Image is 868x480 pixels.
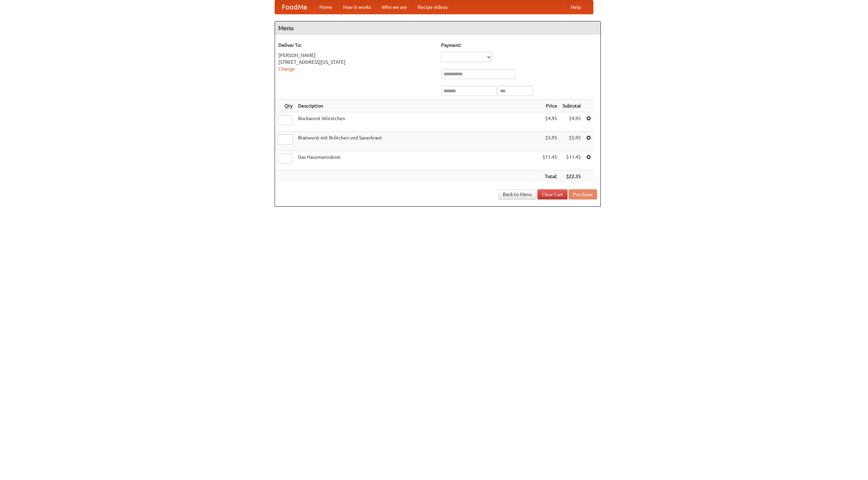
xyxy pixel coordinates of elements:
[540,112,560,132] td: $4.95
[412,0,453,14] a: Recipe videos
[560,151,584,170] td: $11.45
[338,0,376,14] a: How it works
[540,132,560,151] td: $5.95
[278,42,434,49] h5: Deliver To:
[278,59,434,65] div: [STREET_ADDRESS][US_STATE]
[569,189,597,199] button: Purchase
[278,66,295,72] a: Change
[376,0,412,14] a: Who we are
[295,151,540,170] td: Das Hausmannskost
[295,100,540,112] th: Description
[295,112,540,132] td: Bockwurst Würstchen
[275,21,600,35] h4: Menu
[314,0,338,14] a: Home
[441,42,597,49] h5: Payment:
[540,100,560,112] th: Price
[560,170,584,183] th: $22.35
[540,151,560,170] td: $11.45
[295,132,540,151] td: Bratwurst mit Brötchen und Sauerkraut
[275,0,314,14] a: FoodMe
[278,52,434,59] div: [PERSON_NAME]
[537,189,568,199] a: Clear Cart
[498,189,536,199] a: Back to Menu
[560,112,584,132] td: $4.95
[560,132,584,151] td: $5.95
[560,100,584,112] th: Subtotal
[565,0,586,14] a: Help
[275,100,295,112] th: Qty
[540,170,560,183] th: Total:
